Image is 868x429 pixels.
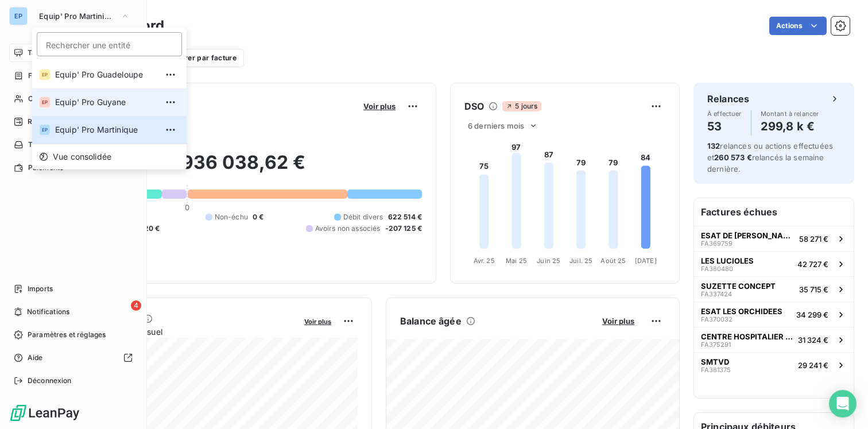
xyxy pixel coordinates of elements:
span: 5 jours [502,101,541,111]
span: CENTRE HOSPITALIER NORD CARAIBES [701,332,793,341]
span: Relances [28,117,58,127]
span: ESAT LES ORCHIDEES [701,307,782,316]
h6: Relances [707,92,749,106]
span: Voir plus [602,316,634,326]
div: EP [39,124,51,136]
span: 0 € [253,212,263,222]
span: relances ou actions effectuées et relancés la semaine dernière. [707,141,833,173]
span: 35 715 € [799,285,828,294]
span: Aide [28,353,43,363]
span: Déconnexion [28,376,72,386]
button: Filtrer par facture [150,49,244,67]
h4: 299,8 k € [761,117,819,136]
span: Non-échu [215,212,248,222]
span: FA370032 [701,316,733,323]
span: Equip' Pro Guadeloupe [55,69,157,80]
span: Clients [28,94,51,104]
button: Voir plus [360,101,399,111]
span: 31 324 € [798,335,828,345]
span: 622 514 € [388,212,422,222]
h2: 936 038,62 € [65,151,422,185]
button: SMTVDFA38137529 241 € [694,352,854,377]
span: Equip' Pro Martinique [55,124,157,136]
span: Notifications [27,307,69,317]
span: Imports [28,284,53,294]
span: Paramètres et réglages [28,330,106,340]
tspan: Mai 25 [506,257,527,265]
span: Débit divers [343,212,383,222]
div: Open Intercom Messenger [829,390,857,418]
div: EP [39,96,51,108]
button: CENTRE HOSPITALIER NORD CARAIBESFA37529131 324 € [694,327,854,352]
span: SUZETTE CONCEPT [701,281,776,291]
div: EP [39,69,51,80]
tspan: Juin 25 [537,257,560,265]
img: Logo LeanPay [9,404,80,422]
span: Voir plus [363,102,396,111]
span: 0 [185,203,189,212]
span: Equip' Pro Guyane [55,96,157,108]
tspan: [DATE] [635,257,657,265]
span: 4 [131,300,141,311]
input: placeholder [37,32,182,56]
span: À effectuer [707,110,742,117]
span: FA337424 [701,291,732,297]
span: Tâches [28,140,52,150]
span: Paiements [28,163,63,173]
button: Voir plus [301,316,335,326]
span: 29 241 € [798,361,828,370]
span: SMTVD [701,357,729,366]
span: 58 271 € [799,234,828,244]
span: Equip' Pro Martinique [39,11,116,21]
span: Factures [28,71,57,81]
button: ESAT DE [PERSON_NAME]FA36975958 271 € [694,226,854,251]
h6: DSO [464,99,484,113]
span: Montant à relancer [761,110,819,117]
span: Avoirs non associés [315,223,381,234]
h6: Factures échues [694,198,854,226]
span: Voir plus [304,318,331,326]
span: 42 727 € [797,260,828,269]
span: FA381375 [701,366,731,373]
tspan: Août 25 [600,257,626,265]
span: Vue consolidée [53,151,111,163]
button: LES LUCIOLESFA38048042 727 € [694,251,854,276]
span: -207 125 € [385,223,423,234]
tspan: Avr. 25 [474,257,495,265]
button: Actions [769,17,827,35]
button: Voir plus [599,316,638,326]
span: ESAT DE [PERSON_NAME] [701,231,795,240]
span: Chiffre d'affaires mensuel [65,326,296,338]
span: Tableau de bord [28,48,81,58]
button: ESAT LES ORCHIDEESFA37003234 299 € [694,302,854,327]
span: 260 573 € [714,153,751,162]
span: FA375291 [701,341,731,348]
span: 34 299 € [796,310,828,319]
h4: 53 [707,117,742,136]
span: 6 derniers mois [468,121,524,130]
span: 132 [707,141,720,150]
button: SUZETTE CONCEPTFA33742435 715 € [694,276,854,302]
a: Aide [9,349,137,367]
div: EP [9,7,28,25]
span: LES LUCIOLES [701,256,754,265]
tspan: Juil. 25 [569,257,592,265]
span: FA380480 [701,265,733,272]
span: FA369759 [701,240,733,247]
h6: Balance âgée [400,314,462,328]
